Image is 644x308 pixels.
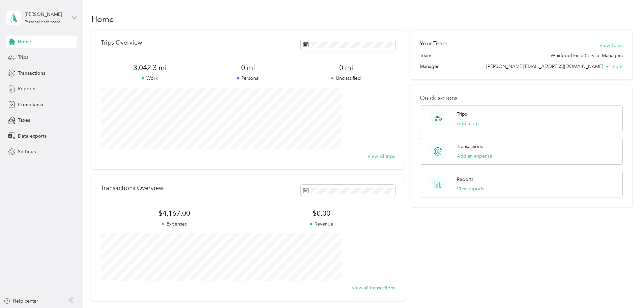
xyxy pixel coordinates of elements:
button: View all transactions [352,284,395,291]
span: $0.00 [248,209,395,218]
span: Whirlpool Field Service Managers [551,52,623,59]
p: Reports [457,176,473,183]
p: Unclassified [297,75,395,82]
span: Home [18,38,31,45]
span: Reports [18,85,35,92]
span: Transactions [18,70,45,77]
p: Quick actions [420,95,623,102]
span: Team [420,52,431,59]
span: Trips [18,54,28,61]
p: Work [101,75,199,82]
span: Compliance [18,101,45,108]
div: [PERSON_NAME] [25,11,67,18]
span: $4,167.00 [101,209,248,218]
p: Revenue [248,220,395,228]
span: 0 mi [199,63,297,72]
button: Help center [4,298,38,305]
button: View reports [457,185,484,192]
span: Settings [18,148,36,155]
button: Add a trip [457,120,479,127]
span: Data exports [18,133,47,140]
h2: Your Team [420,39,447,48]
span: 0 mi [297,63,395,72]
p: Transactions [457,143,483,150]
p: Trips Overview [101,39,142,46]
button: Add an expense [457,152,492,160]
span: [PERSON_NAME][EMAIL_ADDRESS][DOMAIN_NAME] [486,64,603,69]
button: View Team [599,42,623,49]
h1: Home [91,16,114,23]
p: Expenses [101,220,248,228]
button: View all trips [368,153,395,160]
span: Manager [420,63,439,70]
span: + 1 more [606,64,623,69]
iframe: Everlance-gr Chat Button Frame [606,270,644,308]
p: Personal [199,75,297,82]
div: Personal dashboard [25,20,61,24]
p: Transactions Overview [101,185,163,192]
span: 3,042.3 mi [101,63,199,72]
span: Taxes [18,117,30,124]
p: Trips [457,111,467,118]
